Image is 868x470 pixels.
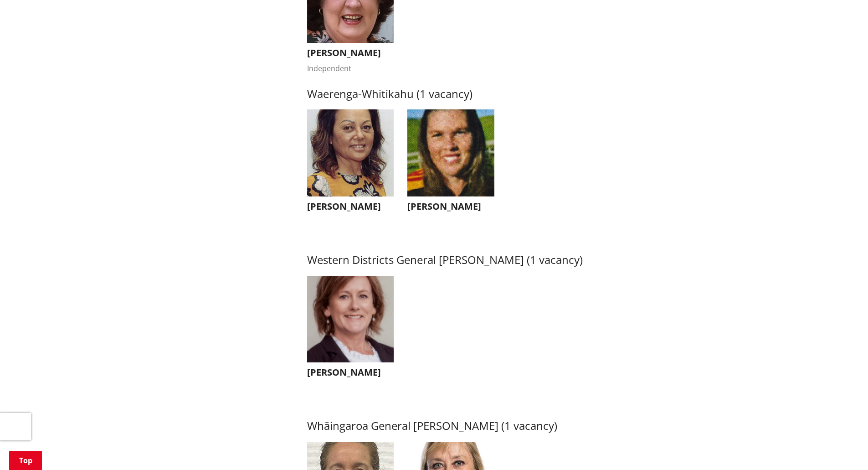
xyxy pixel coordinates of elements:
[826,432,859,465] iframe: Messenger Launcher
[307,201,394,212] h3: [PERSON_NAME]
[307,276,394,363] img: WO-W-WD__EYRE_C__6piwf
[307,47,394,58] h3: [PERSON_NAME]
[307,276,394,383] button: [PERSON_NAME]
[407,109,494,217] button: [PERSON_NAME]
[407,201,494,212] h3: [PERSON_NAME]
[307,63,394,74] div: Independent
[307,367,394,378] h3: [PERSON_NAME]
[9,451,42,470] a: Top
[307,88,695,101] h3: Waerenga-Whitikahu (1 vacancy)
[307,109,394,196] img: WO-W-WW__RAUMATI_M__GiWMW
[307,109,394,217] button: [PERSON_NAME]
[407,109,494,196] img: WO-W-WW__DICKINSON_D__ydzbA
[307,419,695,433] h3: Whāingaroa General [PERSON_NAME] (1 vacancy)
[307,253,695,267] h3: Western Districts General [PERSON_NAME] (1 vacancy)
